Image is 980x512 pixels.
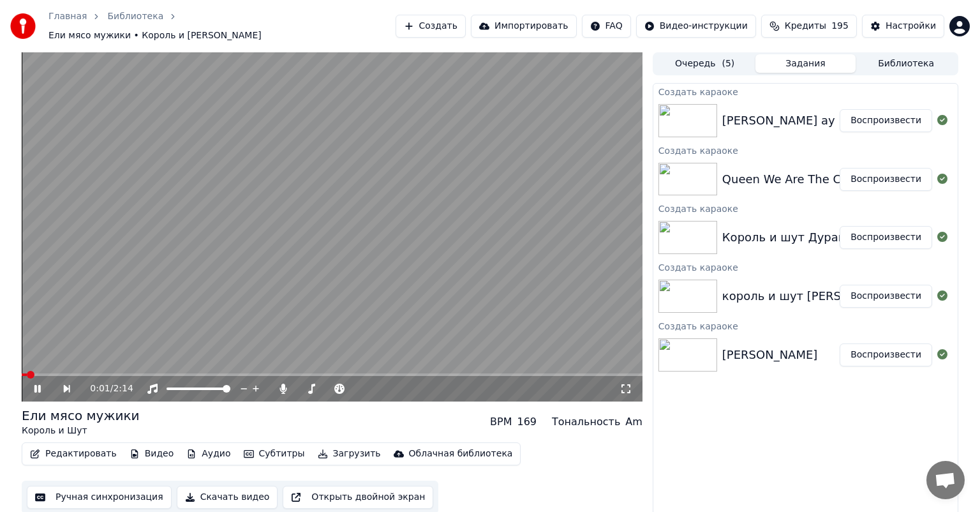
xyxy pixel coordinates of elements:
button: Скачать видео [177,486,278,509]
span: Кредиты [785,20,826,33]
div: Король и шут Дурак и молния [722,229,905,246]
div: Настройки [886,20,936,33]
div: Am [625,414,642,430]
span: 0:01 [90,382,110,395]
button: Задания [755,54,856,73]
div: Тональность [552,414,620,430]
button: Открыть двойной экран [283,486,433,509]
button: Воспроизвести [840,226,932,249]
img: youka [10,13,36,39]
div: Король и Шут [22,425,140,437]
div: [PERSON_NAME] ау [722,112,835,130]
div: Создать караоке [653,259,958,275]
button: Воспроизвести [840,285,932,308]
div: Создать караоке [653,318,958,333]
div: [PERSON_NAME] [722,346,818,364]
nav: breadcrumb [48,10,396,42]
div: Создать караоке [653,200,958,216]
button: Видео [124,445,179,463]
button: Настройки [862,15,944,38]
div: 169 [517,414,537,430]
button: Очередь [655,54,755,73]
div: BPM [490,414,512,430]
a: Открытый чат [926,461,965,499]
div: король и шут [PERSON_NAME] мужики [722,287,954,305]
div: Ели мясо мужики [22,407,140,425]
div: Создать караоке [653,142,958,158]
button: Субтитры [239,445,310,463]
button: Ручная синхронизация [27,486,172,509]
button: Воспроизвести [840,343,932,366]
a: Библиотека [107,10,163,23]
button: Загрузить [313,445,386,463]
button: Воспроизвести [840,109,932,132]
div: Создать караоке [653,84,958,99]
button: Воспроизвести [840,168,932,191]
button: Библиотека [856,54,956,73]
div: / [90,382,121,395]
div: Queen We Are The Champions [722,170,897,188]
a: Главная [48,10,87,23]
button: Кредиты195 [761,15,857,38]
span: 2:14 [113,382,133,395]
button: Видео-инструкции [636,15,756,38]
span: Ели мясо мужики • Король и [PERSON_NAME] [48,29,262,42]
span: 195 [831,20,849,33]
span: ( 5 ) [722,57,734,70]
button: Аудио [181,445,235,463]
button: FAQ [582,15,631,38]
button: Создать [396,15,466,38]
button: Импортировать [471,15,577,38]
button: Редактировать [25,445,122,463]
div: Облачная библиотека [409,448,513,460]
